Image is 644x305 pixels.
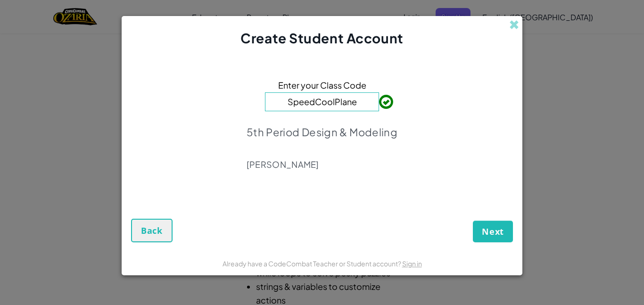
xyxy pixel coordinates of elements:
[240,30,403,46] span: Create Student Account
[141,225,163,236] span: Back
[131,219,173,242] button: Back
[402,259,422,268] a: Sign in
[247,125,397,139] p: 5th Period Design & Modeling
[473,221,513,242] button: Next
[278,78,366,92] span: Enter your Class Code
[223,259,402,268] span: Already have a CodeCombat Teacher or Student account?
[247,159,397,170] p: [PERSON_NAME]
[482,226,504,237] span: Next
